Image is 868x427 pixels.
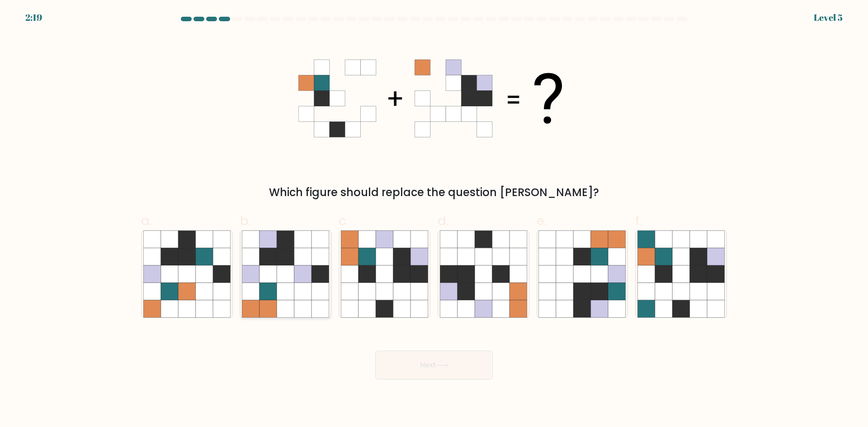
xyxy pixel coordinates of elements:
[537,212,547,230] span: e.
[635,212,642,230] span: f.
[375,351,493,380] button: Next
[339,212,349,230] span: c.
[814,11,843,24] div: Level 5
[25,11,42,24] div: 2:19
[240,212,251,230] span: b.
[141,212,152,230] span: a.
[438,212,448,230] span: d.
[146,184,722,201] div: Which figure should replace the question [PERSON_NAME]?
